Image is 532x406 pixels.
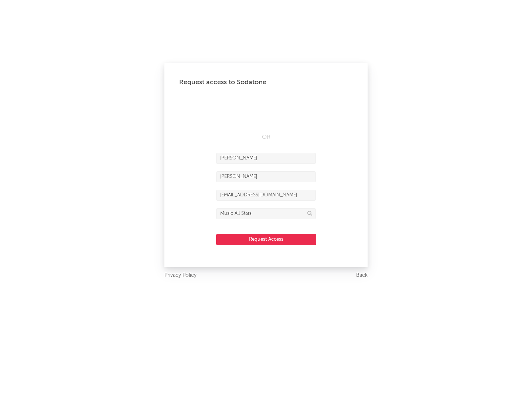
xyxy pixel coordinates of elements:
div: Request access to Sodatone [179,78,353,87]
div: OR [216,133,316,142]
button: Request Access [216,234,316,245]
a: Privacy Policy [164,271,197,280]
a: Back [356,271,368,280]
input: Division [216,208,316,219]
input: Email [216,190,316,201]
input: First Name [216,153,316,164]
input: Last Name [216,171,316,182]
